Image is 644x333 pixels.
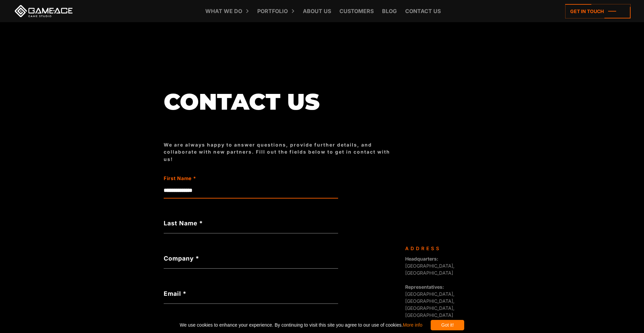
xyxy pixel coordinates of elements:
div: Got it! [431,320,464,330]
div: We are always happy to answer questions, provide further details, and collaborate with new partne... [164,141,398,163]
label: Email * [164,289,338,298]
label: Last Name * [164,219,338,228]
span: We use cookies to enhance your experience. By continuing to visit this site you agree to our use ... [180,320,422,330]
strong: Headquarters: [405,256,438,262]
div: Address [405,245,476,252]
a: More info [403,322,422,328]
a: Get in touch [565,4,631,18]
strong: Representatives: [405,284,444,290]
h1: Contact us [164,90,398,114]
span: [GEOGRAPHIC_DATA], [GEOGRAPHIC_DATA], [GEOGRAPHIC_DATA], [GEOGRAPHIC_DATA] [405,284,454,318]
span: [GEOGRAPHIC_DATA], [GEOGRAPHIC_DATA] [405,256,454,276]
label: First Name * [164,175,303,182]
label: Company * [164,254,338,263]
